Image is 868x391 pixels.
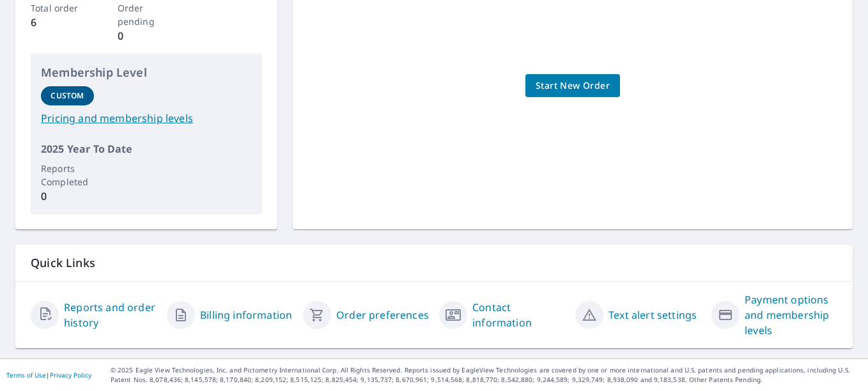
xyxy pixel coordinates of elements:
p: Total order [31,1,89,15]
p: Custom [50,90,84,102]
p: © 2025 Eagle View Technologies, Inc. and Pictometry International Corp. All Rights Reserved. Repo... [111,365,862,385]
p: 6 [31,15,89,30]
a: Pricing and membership levels [41,111,252,126]
p: Quick Links [31,255,837,271]
p: 0 [118,28,176,43]
span: Start New Order [536,78,610,94]
a: Billing information [200,307,292,323]
p: 2025 Year To Date [41,141,252,157]
a: Text alert settings [608,307,697,323]
p: Membership Level [41,64,252,81]
p: 0 [41,188,94,204]
p: Reports Completed [41,162,94,188]
a: Terms of Use [6,371,46,379]
a: Order preferences [336,307,429,323]
p: | [6,371,91,379]
a: Privacy Policy [50,371,91,379]
a: Start New Order [525,74,620,98]
a: Payment options and membership levels [745,292,837,338]
a: Reports and order history [64,300,157,330]
p: Order pending [118,1,176,28]
a: Contact information [472,300,565,330]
